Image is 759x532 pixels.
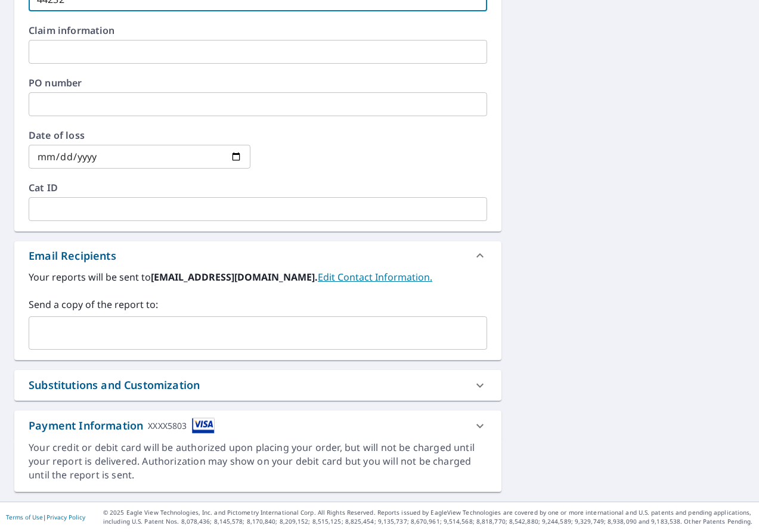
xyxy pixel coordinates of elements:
div: Email Recipients [14,241,501,270]
div: Payment Information [29,418,215,434]
b: [EMAIL_ADDRESS][DOMAIN_NAME]. [151,270,318,284]
a: EditContactInfo [318,270,432,284]
a: Terms of Use [6,513,43,521]
img: cardImage [192,418,215,434]
div: Substitutions and Customization [29,377,200,393]
p: | [6,514,85,521]
div: XXXX5803 [148,418,187,434]
label: Claim information [29,26,487,35]
label: Send a copy of the report to: [29,297,487,312]
label: PO number [29,78,487,88]
div: Email Recipients [29,248,116,264]
a: Privacy Policy [47,513,85,521]
label: Your reports will be sent to [29,270,487,284]
div: Payment InformationXXXX5803cardImage [14,410,501,441]
p: © 2025 Eagle View Technologies, Inc. and Pictometry International Corp. All Rights Reserved. Repo... [103,508,753,526]
label: Date of loss [29,130,250,140]
label: Cat ID [29,183,487,192]
div: Substitutions and Customization [14,370,501,400]
div: Your credit or debit card will be authorized upon placing your order, but will not be charged unt... [29,441,487,482]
